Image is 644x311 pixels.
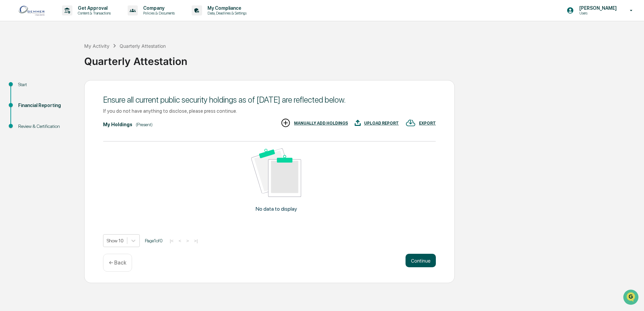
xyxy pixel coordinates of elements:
[419,121,436,126] div: EXPORT
[406,254,436,267] button: Continue
[18,123,73,130] div: Review & Certification
[67,114,82,119] span: Pylon
[202,5,250,11] p: My Compliance
[281,118,291,128] img: MANUALLY ADD HOLDINGS
[138,5,178,11] p: Company
[13,85,43,92] span: Preclearance
[120,43,166,49] div: Quarterly Attestation
[256,206,297,212] p: No data to display
[18,102,73,109] div: Financial Reporting
[49,85,54,91] div: 🗄️
[145,238,163,243] span: Page 1 of 0
[355,118,361,128] img: UPLOAD REPORT
[46,82,86,94] a: 🗄️Attestations
[13,98,42,104] span: Data Lookup
[103,95,436,105] div: Ensure all current public security holdings as of [DATE] are reflected below.
[103,122,132,127] div: My Holdings
[23,51,110,58] div: Start new chat
[7,85,12,91] div: 🖐️
[184,238,191,244] button: >
[294,121,348,126] div: MANUALLY ADD HOLDINGS
[72,11,114,15] p: Content & Transactions
[84,43,109,49] div: My Activity
[136,122,153,127] div: (Present)
[574,5,620,11] p: [PERSON_NAME]
[56,85,84,92] span: Attestations
[192,238,200,244] button: >|
[72,5,114,11] p: Get Approval
[7,51,19,64] img: 1746055101610-c473b297-6a78-478c-a979-82029cc54cd1
[103,108,436,114] div: If you do not have anything to disclose, please press continue.
[4,82,46,94] a: 🖐️Preclearance
[7,14,123,25] p: How can we help?
[622,289,641,307] iframe: Open customer support
[7,98,12,104] div: 🔎
[574,11,620,15] p: Users
[176,238,183,244] button: <
[18,81,73,88] div: Start
[168,238,175,244] button: |<
[364,121,399,126] div: UPLOAD REPORT
[115,54,123,62] button: Start new chat
[251,148,301,197] img: No data
[406,118,416,128] img: EXPORT
[202,11,250,15] p: Data, Deadlines & Settings
[4,95,45,107] a: 🔎Data Lookup
[109,260,126,266] p: ← Back
[138,11,178,15] p: Policies & Documents
[16,4,49,17] img: logo
[23,58,85,64] div: We're available if you need us!
[84,50,641,67] div: Quarterly Attestation
[47,114,82,119] a: Powered byPylon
